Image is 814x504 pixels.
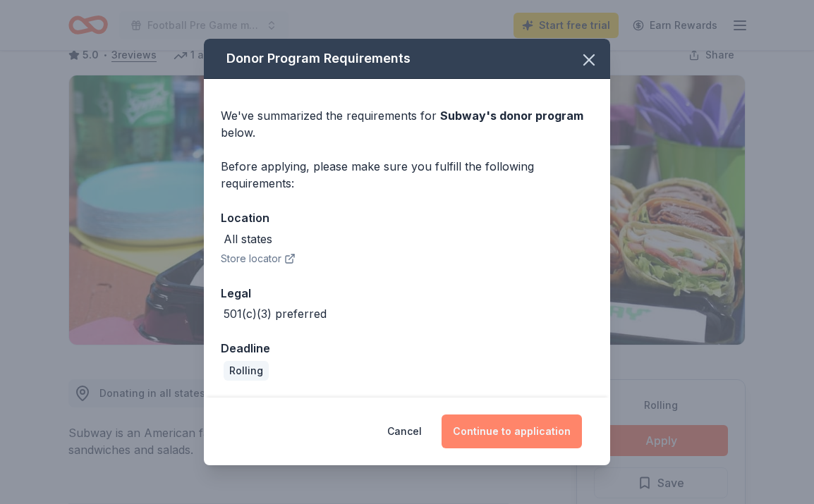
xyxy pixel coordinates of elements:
[221,339,593,357] div: Deadline
[224,361,269,381] div: Rolling
[224,231,272,247] div: All states
[221,158,593,192] div: Before applying, please make sure you fulfill the following requirements:
[440,109,583,123] span: Subway 's donor program
[221,284,593,302] div: Legal
[224,305,327,322] div: 501(c)(3) preferred
[204,39,610,79] div: Donor Program Requirements
[221,209,593,227] div: Location
[442,414,582,448] button: Continue to application
[387,414,422,448] button: Cancel
[221,250,296,267] button: Store locator
[221,107,593,141] div: We've summarized the requirements for below.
